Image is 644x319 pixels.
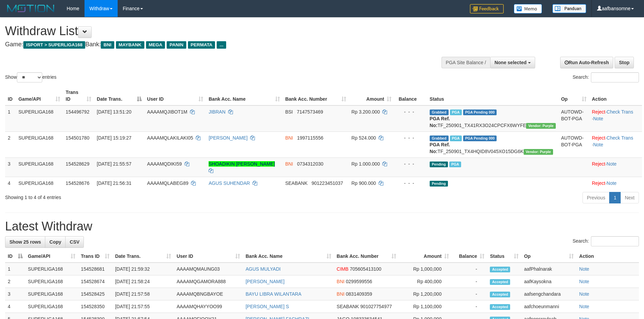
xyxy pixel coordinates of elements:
label: Search: [573,236,639,246]
a: SHOADIKIN [PERSON_NAME] [209,161,275,167]
span: Marked by aafsoumeymey [450,109,462,115]
span: Vendor URL: https://trx4.1velocity.biz [526,123,555,129]
img: Button%20Memo.svg [514,4,542,14]
th: Bank Acc. Name: activate to sort column ascending [206,86,282,105]
span: Marked by aafsoycanthlai [450,136,462,141]
span: Copy [49,239,61,245]
td: 154528674 [78,275,112,288]
span: Grabbed [430,136,449,141]
div: - - - [397,161,424,167]
th: ID: activate to sort column descending [5,250,25,263]
span: BNI [285,135,293,141]
th: Balance [394,86,427,105]
td: SUPERLIGA168 [25,300,78,313]
span: Rp 900.000 [352,180,376,186]
b: PGA Ref. No: [430,116,450,128]
th: User ID: activate to sort column ascending [174,250,243,263]
span: Rp 3.200.000 [352,109,380,115]
a: [PERSON_NAME] S [245,304,289,309]
th: Balance: activate to sort column ascending [452,250,487,263]
span: Grabbed [430,109,449,115]
span: [DATE] 21:55:57 [97,161,131,167]
th: Status [427,86,558,105]
td: aafchoeunmanni [521,300,576,313]
td: Rp 1,000,000 [399,263,452,275]
a: Reject [592,109,605,115]
th: Trans ID: activate to sort column ascending [63,86,94,105]
a: Note [579,304,589,309]
h1: Withdraw List [5,24,423,38]
h4: Game: Bank: [5,41,423,48]
span: SEABANK [285,180,308,186]
td: 3 [5,157,16,177]
td: AAAAMQGAMORA888 [174,275,243,288]
span: PGA Pending [463,136,497,141]
td: aafKaysokna [521,275,576,288]
td: · · [589,131,642,157]
th: Amount: activate to sort column ascending [349,86,395,105]
span: Pending [430,181,448,187]
td: AUTOWD-BOT-PGA [558,105,589,132]
a: Note [606,161,617,167]
img: panduan.png [552,4,586,13]
th: ID [5,86,16,105]
a: [PERSON_NAME] [209,135,247,141]
input: Search: [591,72,639,82]
a: Note [606,180,617,186]
span: PGA Pending [463,109,497,115]
span: AAAAMQLAKILAKI05 [147,135,193,141]
span: Accepted [490,279,510,285]
td: AAAAMQMAUNG03 [174,263,243,275]
td: 1 [5,105,16,132]
td: TF_250901_TX4HQID8V045XO15DG6K [427,131,558,157]
div: PGA Site Balance / [442,57,490,68]
td: · [589,177,642,189]
a: Run Auto-Refresh [560,57,613,68]
a: 1 [609,192,621,203]
span: Rp 524.000 [352,135,376,141]
span: Rp 1.000.000 [352,161,380,167]
td: SUPERLIGA168 [16,105,63,132]
span: BNI [337,279,344,284]
div: - - - [397,134,424,141]
td: [DATE] 21:57:55 [112,300,174,313]
a: JIBRAN [209,109,225,115]
div: - - - [397,180,424,187]
th: Action [589,86,642,105]
td: SUPERLIGA168 [25,288,78,300]
td: · [589,157,642,177]
a: Note [579,279,589,284]
span: ISPORT > SUPERLIGA168 [23,41,85,49]
span: Accepted [490,304,510,310]
td: Rp 1,100,000 [399,300,452,313]
td: SUPERLIGA168 [16,157,63,177]
span: AAAAMQLABEG89 [147,180,188,186]
td: aafPhalnarak [521,263,576,275]
label: Search: [573,72,639,82]
span: [DATE] 21:56:31 [97,180,131,186]
th: Amount: activate to sort column ascending [399,250,452,263]
span: Copy 901223451037 to clipboard [311,180,343,186]
td: 1 [5,263,25,275]
span: Copy 0734312030 to clipboard [297,161,324,167]
span: CIMB [337,266,349,272]
td: [DATE] 21:57:58 [112,288,174,300]
label: Show entries [5,72,56,82]
td: Rp 1,200,000 [399,288,452,300]
span: [DATE] 13:51:20 [97,109,131,115]
span: AAAAMQJIBOT1M [147,109,187,115]
input: Search: [591,236,639,246]
td: AAAAMQBNGBAYOE [174,288,243,300]
td: 154528350 [78,300,112,313]
span: 154496792 [66,109,89,115]
span: 154528629 [66,161,89,167]
td: · · [589,105,642,132]
span: CSV [70,239,79,245]
span: Copy 0299599556 to clipboard [346,279,372,284]
a: Note [593,116,603,121]
a: Copy [45,236,66,248]
td: 4 [5,177,16,189]
span: PERMATA [188,41,215,49]
td: 2 [5,275,25,288]
td: SUPERLIGA168 [25,275,78,288]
